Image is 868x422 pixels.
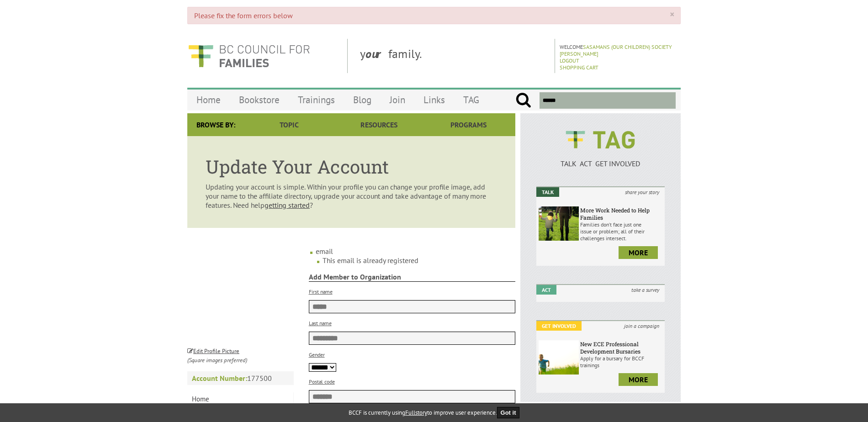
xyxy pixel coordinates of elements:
div: Please fix the form errors below [187,7,681,24]
i: join a campaign [619,321,665,331]
button: Got it [497,407,520,418]
a: Fullstory [405,409,427,417]
label: First name [309,288,333,295]
i: take a survey [626,285,665,295]
a: Home [187,392,293,406]
a: Links [414,89,454,111]
em: Get Involved [536,321,582,331]
div: Browse By: [187,113,244,136]
a: Blog [344,89,381,111]
a: Shopping Cart [560,64,598,71]
div: y family. [353,39,555,73]
a: Trainings [289,89,344,111]
a: Sasamans (Our Children) Society [PERSON_NAME] [560,43,672,57]
a: TALK ACT GET INVOLVED [536,150,665,168]
img: BCCF's TAG Logo [559,122,641,157]
p: Apply for a bursary for BCCF trainings [580,355,662,369]
a: Programs [424,113,513,136]
p: 177500 [187,371,294,385]
li: This email is already registered [323,256,516,265]
em: Act [536,285,556,295]
a: Topic [244,113,334,136]
h1: Update Your Account [206,154,497,179]
input: Submit [515,92,531,109]
li: email [316,247,516,265]
p: Welcome [560,43,678,57]
strong: Account Number: [192,374,247,383]
a: TAG [454,89,488,111]
em: Talk [536,187,559,197]
small: Edit Profile Picture [187,347,239,355]
a: getting started [265,200,310,210]
i: (Square images preferred) [187,356,247,364]
a: Home [187,89,230,111]
h6: New ECE Professional Development Bursaries [580,340,662,355]
a: Logout [560,57,579,64]
article: Updating your account is simple. Within your profile you can change your profile image, add your ... [187,136,515,228]
label: Gender [309,351,325,358]
label: Postal code [309,378,335,385]
a: Bookstore [230,89,289,111]
img: BC Council for FAMILIES [187,39,311,73]
a: more [619,373,658,386]
p: Families don’t face just one issue or problem; all of their challenges intersect. [580,221,662,242]
a: Join [381,89,414,111]
h6: More Work Needed to Help Families [580,206,662,221]
i: share your story [619,187,665,197]
strong: our [365,46,388,61]
label: Last name [309,320,332,327]
a: Resources [334,113,423,136]
a: Edit Profile Picture [187,346,239,355]
a: × [670,10,674,19]
p: TALK ACT GET INVOLVED [536,159,665,168]
strong: Add Member to Organization [309,272,516,282]
a: more [619,246,658,259]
